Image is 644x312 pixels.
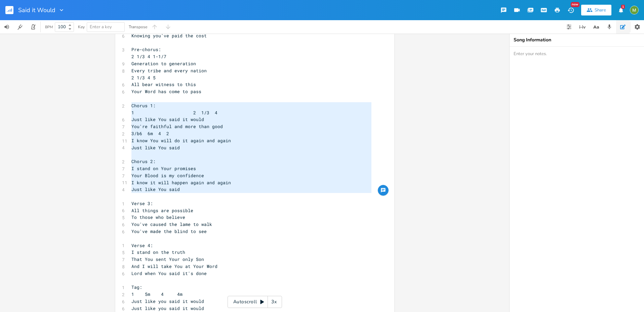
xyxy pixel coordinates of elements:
[131,81,196,87] span: All bear witness to this
[614,4,628,16] button: 1
[131,221,212,227] span: You've caused the lame to walk
[131,53,166,60] span: 2 1/3 4 1-1/7
[131,284,142,290] span: Tag:
[131,61,196,67] span: Generation to generation
[131,165,196,171] span: I stand on Your promises
[571,2,579,7] div: New
[131,130,169,136] span: 3/b6 6m 4 2
[131,75,156,81] span: 2 1/3 4 5
[581,5,611,15] button: Share
[131,68,207,74] span: Every tribe and every nation
[131,249,185,255] span: I stand on the truth
[131,214,185,220] span: To those who believe
[131,200,153,206] span: Verse 3:
[131,33,207,39] span: Knowing you've paid the cost
[78,25,85,29] div: Key
[131,110,217,116] span: 1 2 1/3 4
[131,123,223,129] span: You're faithful and more than good
[630,6,639,14] img: Mik Sivak
[131,298,204,304] span: Just like you said it would
[131,228,207,234] span: You've made the blind to see
[131,103,156,109] span: Chorus 1:
[131,263,217,269] span: And I will take You at Your Word
[131,256,204,262] span: That You sent Your only Son
[131,172,204,179] span: Your Blood is my confidence
[228,296,282,308] div: Autoscroll
[131,158,156,164] span: Chorus 2:
[131,270,207,276] span: Lord when You said it's done
[131,46,161,52] span: Pre-chorus:
[129,25,147,29] div: Transpose
[90,24,112,30] span: Enter a key
[514,38,640,42] div: Song Information
[131,207,193,213] span: All things are possible
[131,145,180,151] span: Just like You said
[268,296,280,308] div: 3x
[621,5,625,9] div: 1
[595,7,606,13] div: Share
[45,25,53,29] div: BPM
[131,138,231,144] span: I know You will do it again and again
[564,4,577,16] button: New
[131,116,204,122] span: Just like You said it would
[131,186,180,192] span: Just like You said
[131,180,231,186] span: I know it will happen again and again
[131,305,204,311] span: Just like you said it would
[131,242,153,248] span: Verse 4:
[131,88,201,94] span: Your Word has come to pass
[18,7,55,13] span: Said it Would
[131,291,183,297] span: 1 5m 4 4m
